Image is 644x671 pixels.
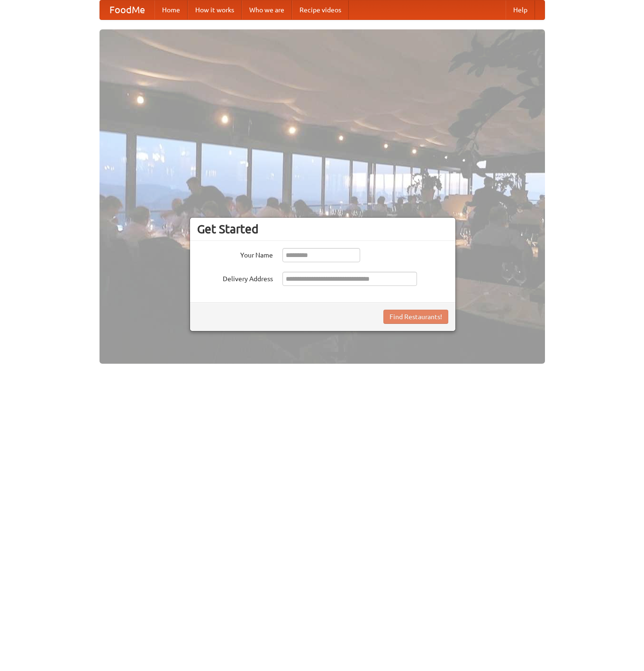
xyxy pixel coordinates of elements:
[100,0,154,19] a: FoodMe
[506,0,535,19] a: Help
[197,272,273,284] label: Delivery Address
[242,0,292,19] a: Who we are
[154,0,188,19] a: Home
[383,310,448,324] button: Find Restaurants!
[188,0,242,19] a: How it works
[292,0,349,19] a: Recipe videos
[197,222,448,236] h3: Get Started
[197,248,273,260] label: Your Name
